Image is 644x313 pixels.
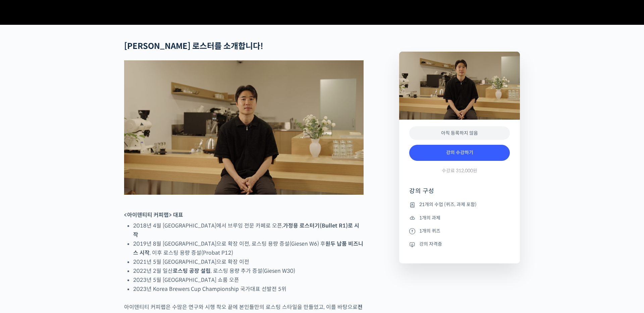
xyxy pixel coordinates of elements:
[409,187,510,200] h4: 강의 구성
[133,221,364,239] li: 2018년 4월 [GEOGRAPHIC_DATA]에서 브루잉 전문 카페로 오픈,
[104,223,112,228] span: 설정
[442,168,477,174] span: 수강료 312,000원
[61,223,69,228] span: 대화
[133,275,364,285] li: 2023년 5월 [GEOGRAPHIC_DATA] 쇼룸 오픈
[87,212,129,229] a: 설정
[409,145,510,161] a: 강의 수강하기
[133,285,364,294] li: 2023년 Korea Brewers Cup Championship 국가대표 선발전 5위
[133,239,364,257] li: 2019년 8월 [GEOGRAPHIC_DATA]으로 확장 이전, 로스팅 용량 증설(Giesen W6) 후 , 이후 로스팅 용량 증설(Probat P12)
[133,257,364,266] li: 2021년 5월 [GEOGRAPHIC_DATA]으로 확장 이전
[409,201,510,209] li: 21개의 수업 (퀴즈, 과제 포함)
[133,266,364,275] li: 2022년 2월 일산 , 로스팅 용량 추가 증설(Giesen W30)
[124,211,183,218] strong: <아이덴티티 커피랩> 대표
[21,223,25,228] span: 홈
[409,240,510,248] li: 강의 자격증
[409,126,510,140] div: 아직 등록하지 않음
[44,212,87,229] a: 대화
[173,267,211,274] strong: 로스팅 공장 설립
[124,42,364,51] h2: [PERSON_NAME] 로스터를 소개합니다!
[409,214,510,222] li: 1개의 과제
[2,212,44,229] a: 홈
[409,227,510,235] li: 1개의 퀴즈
